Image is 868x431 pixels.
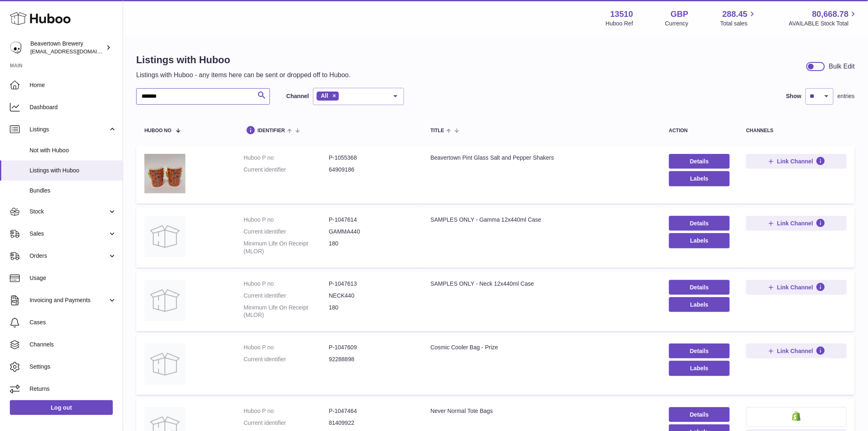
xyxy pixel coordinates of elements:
[30,81,116,89] span: Home
[329,240,414,255] dd: 180
[329,228,414,236] dd: GAMMA440
[777,347,813,355] span: Link Channel
[144,216,185,257] img: SAMPLES ONLY - Gamma 12x440ml Case
[665,20,689,28] div: Currency
[610,9,633,20] strong: 13510
[671,9,688,20] strong: GBP
[669,407,730,422] a: Details
[669,297,730,312] button: Labels
[244,154,329,162] dt: Huboo P no
[244,407,329,415] dt: Huboo P no
[720,9,757,28] a: 288.45 Total sales
[329,407,414,415] dd: P-1047464
[329,280,414,288] dd: P-1047613
[329,344,414,351] dd: P-1047609
[244,216,329,224] dt: Huboo P no
[669,280,730,295] a: Details
[329,292,414,300] dd: NECK440
[329,355,414,363] dd: 92288898
[746,216,847,231] button: Link Channel
[746,128,847,133] div: channels
[746,154,847,169] button: Link Channel
[789,20,858,28] span: AVAILABLE Stock Total
[30,385,116,393] span: Returns
[244,240,329,255] dt: Minimum Life On Receipt (MLOR)
[812,9,849,20] span: 80,668.78
[329,166,414,174] dd: 64909186
[30,296,108,304] span: Invoicing and Payments
[244,355,329,363] dt: Current identifier
[838,92,855,100] span: entries
[30,126,108,133] span: Listings
[786,92,802,100] label: Show
[30,40,104,55] div: Beavertown Brewery
[329,419,414,427] dd: 81409922
[746,344,847,358] button: Link Channel
[144,128,171,133] span: Huboo no
[244,228,329,236] dt: Current identifier
[30,252,108,260] span: Orders
[244,419,329,427] dt: Current identifier
[244,280,329,288] dt: Huboo P no
[144,154,185,193] img: Beavertown Pint Glass Salt and Pepper Shakers
[286,92,309,100] label: Channel
[10,400,113,415] a: Log out
[777,284,813,291] span: Link Channel
[669,154,730,169] a: Details
[30,319,116,326] span: Cases
[329,304,414,319] dd: 180
[669,361,730,376] button: Labels
[244,292,329,300] dt: Current identifier
[30,230,108,238] span: Sales
[829,62,855,71] div: Bulk Edit
[329,216,414,224] dd: P-1047614
[30,274,116,282] span: Usage
[30,167,116,174] span: Listings with Huboo
[722,9,747,20] span: 288.45
[606,20,633,28] div: Huboo Ref
[789,9,858,28] a: 80,668.78 AVAILABLE Stock Total
[144,280,185,321] img: SAMPLES ONLY - Neck 12x440ml Case
[244,344,329,351] dt: Huboo P no
[431,216,653,224] div: SAMPLES ONLY - Gamma 12x440ml Case
[669,171,730,186] button: Labels
[329,154,414,162] dd: P-1055368
[431,407,653,415] div: Never Normal Tote Bags
[258,128,285,133] span: identifier
[30,147,116,154] span: Not with Huboo
[746,280,847,295] button: Link Channel
[431,154,653,162] div: Beavertown Pint Glass Salt and Pepper Shakers
[321,92,328,99] span: All
[669,128,730,133] div: action
[777,158,813,165] span: Link Channel
[244,166,329,174] dt: Current identifier
[30,363,116,371] span: Settings
[136,53,351,66] h1: Listings with Huboo
[669,233,730,248] button: Labels
[30,103,116,111] span: Dashboard
[136,71,351,80] p: Listings with Huboo - any items here can be sent or dropped off to Huboo.
[244,304,329,319] dt: Minimum Life On Receipt (MLOR)
[30,341,116,348] span: Channels
[777,220,813,227] span: Link Channel
[10,41,22,54] img: internalAdmin-13510@internal.huboo.com
[720,20,757,28] span: Total sales
[144,344,185,385] img: Cosmic Cooler Bag - Prize
[431,128,444,133] span: title
[30,187,116,195] span: Bundles
[792,411,801,421] img: shopify-small.png
[431,280,653,288] div: SAMPLES ONLY - Neck 12x440ml Case
[431,344,653,351] div: Cosmic Cooler Bag - Prize
[30,208,108,215] span: Stock
[30,48,121,55] span: [EMAIL_ADDRESS][DOMAIN_NAME]
[669,216,730,231] a: Details
[669,344,730,358] a: Details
